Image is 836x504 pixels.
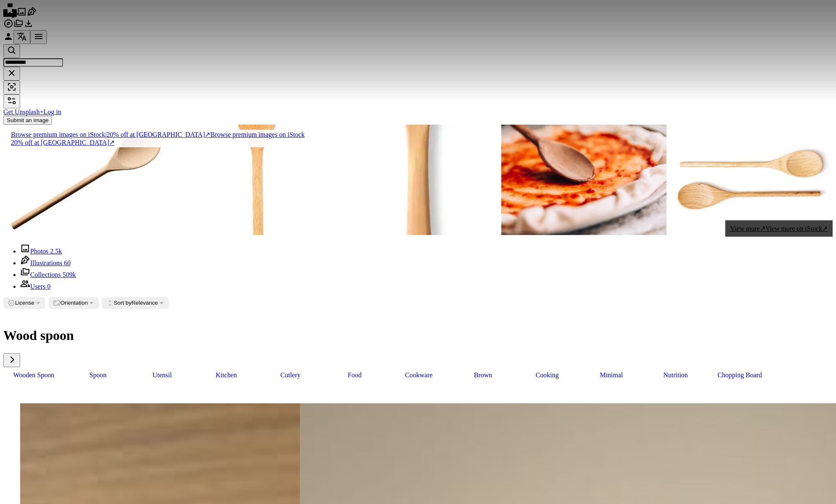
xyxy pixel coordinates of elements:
span: 0 [47,283,50,290]
span: 509k [63,271,76,278]
span: View more ↗ [730,225,766,232]
span: Browse premium images on iStock | [11,131,107,138]
a: Browse premium images on iStock|20% off at [GEOGRAPHIC_DATA]↗Browse premium images on iStock20% o... [3,125,312,152]
a: cookware [388,367,449,383]
a: utensil [132,367,193,383]
a: wooden spoon [3,367,64,383]
button: License [3,297,45,309]
a: cutlery [260,367,321,383]
button: Visual search [3,81,20,94]
button: Filters [3,94,20,108]
a: Illustrations 60 [20,259,70,266]
span: License [15,300,34,306]
span: 60 [64,259,70,266]
img: Two wooden spoons on the white background [667,125,833,235]
a: kitchen [196,367,257,383]
a: Home — Unsplash [3,11,17,18]
button: Sort byRelevance [102,297,169,309]
a: Get Unsplash+ [3,108,44,115]
span: Relevance [114,300,158,306]
a: Log in / Sign up [3,36,13,43]
span: Orientation [60,300,88,306]
span: Sort by [114,300,131,306]
button: Menu [30,30,47,44]
a: Photos 2.5k [20,248,62,255]
button: Language [13,30,30,44]
button: Search Unsplash [3,44,20,58]
span: 20% off at [GEOGRAPHIC_DATA] ↗ [11,131,210,138]
a: Explore [3,23,13,30]
a: nutrition [645,367,706,383]
a: Collections [13,23,23,30]
button: Orientation [49,297,99,309]
span: View more on iStock ↗ [766,225,828,232]
a: Photos [17,11,27,18]
a: cooking [517,367,578,383]
button: Clear [3,67,20,81]
a: chopping board [709,367,770,383]
a: minimal [581,367,642,383]
h1: Wood spoon [3,328,833,343]
a: Download History [23,23,34,30]
a: spoon [68,367,128,383]
img: Wooden spoon [3,125,169,235]
a: View more↗View more on iStock↗ [725,220,833,237]
button: scroll list to the right [3,353,20,367]
a: food [324,367,385,383]
form: Find visuals sitewide [3,44,833,94]
a: brown [453,367,513,383]
img: Wooden spoon [169,125,335,235]
span: 2.5k [50,248,62,255]
a: Illustrations [27,11,37,18]
a: Collections 509k [20,271,76,278]
a: Users 0 [20,283,50,290]
a: Log in [44,108,61,115]
img: Spreading tomato sauce on pizza pan [501,125,667,235]
img: Isolated shot of wooden spoon on white background [336,125,501,235]
button: Submit an image [3,116,52,125]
